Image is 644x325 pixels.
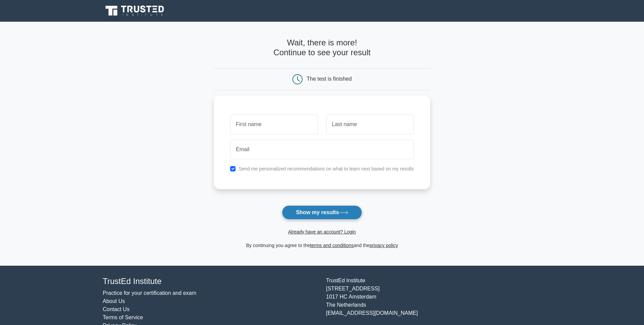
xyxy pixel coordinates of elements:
a: terms and conditions [310,243,354,248]
input: Last name [326,115,414,134]
div: By continuing you agree to the and the [210,241,434,249]
a: Already have an account? Login [288,229,356,235]
a: About Us [103,298,125,304]
a: Contact Us [103,306,130,312]
h4: TrustEd Institute [103,277,318,286]
a: Practice for your certification and exam [103,290,197,296]
input: Email [230,140,414,159]
label: Send me personalized recommendations on what to learn next based on my results [239,166,414,171]
div: The test is finished [307,76,352,82]
a: Terms of Service [103,314,143,320]
input: First name [230,115,318,134]
h4: Wait, there is more! Continue to see your result [214,38,430,58]
button: Show my results [282,205,362,220]
a: privacy policy [370,243,398,248]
